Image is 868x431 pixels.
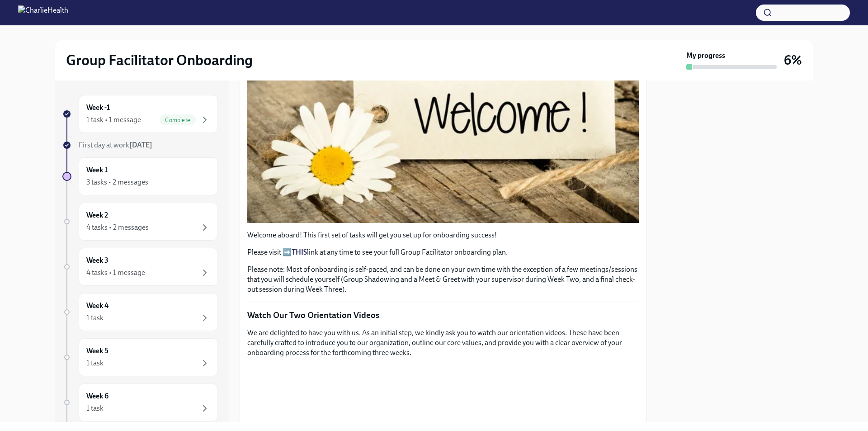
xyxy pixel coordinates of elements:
[247,309,639,321] p: Watch Our Two Orientation Videos
[62,140,218,150] a: First day at work[DATE]
[62,157,218,195] a: Week 13 tasks • 2 messages
[86,268,145,278] div: 4 tasks • 1 message
[686,51,725,61] strong: My progress
[86,177,148,187] div: 3 tasks • 2 messages
[62,384,218,422] a: Week 61 task
[86,391,108,401] h6: Week 6
[86,256,108,265] h6: Week 3
[292,248,307,256] a: THIS
[86,165,108,175] h6: Week 1
[247,265,639,294] p: Please note: Most of onboarding is self-paced, and can be done on your own time with the exceptio...
[247,328,639,358] p: We are delighted to have you with us. As an initial step, we kindly ask you to watch our orientat...
[160,117,196,123] span: Complete
[86,210,108,220] h6: Week 2
[79,141,152,149] span: First day at work
[18,5,68,20] img: CharlieHealth
[86,346,108,356] h6: Week 5
[62,248,218,286] a: Week 34 tasks • 1 message
[62,338,218,376] a: Week 51 task
[86,301,108,311] h6: Week 4
[62,95,218,133] a: Week -11 task • 1 messageComplete
[66,51,253,69] h2: Group Facilitator Onboarding
[86,115,141,125] div: 1 task • 1 message
[247,247,639,257] p: Please visit ➡️ link at any time to see your full Group Facilitator onboarding plan.
[129,141,152,149] strong: [DATE]
[86,313,104,323] div: 1 task
[62,293,218,331] a: Week 41 task
[86,358,104,368] div: 1 task
[86,103,110,113] h6: Week -1
[62,203,218,241] a: Week 24 tasks • 2 messages
[784,52,802,68] h3: 6%
[247,230,639,240] p: Welcome aboard! This first set of tasks will get you set up for onboarding success!
[86,403,104,413] div: 1 task
[86,223,149,232] div: 4 tasks • 2 messages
